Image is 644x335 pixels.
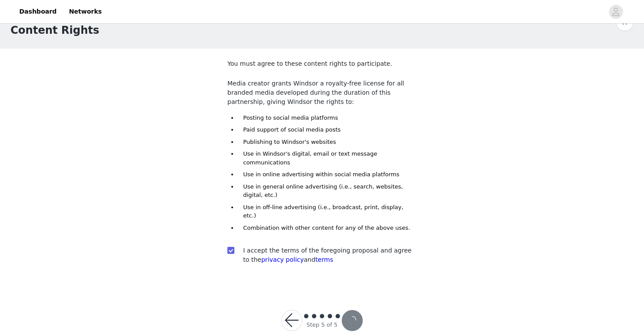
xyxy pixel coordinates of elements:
[14,2,62,21] a: Dashboard
[238,203,417,220] li: Use in off-line advertising (i.e., broadcast, print, display, etc.)
[227,59,417,68] p: You must agree to these content rights to participate.
[238,125,417,134] li: Paid support of social media posts
[238,150,417,167] li: Use in Windsor's digital, email or text message communications
[227,79,417,107] p: Media creator grants Windsor a royalty-free license for all branded media developed during the du...
[238,224,417,232] li: Combination with other content for any of the above uses.
[238,170,417,179] li: Use in online advertising within social media platforms
[243,247,411,263] span: I accept the terms of the foregoing proposal and agree to the and
[612,5,620,19] div: avatar
[11,22,99,38] h1: Content Rights
[238,138,417,146] li: Publishing to Windsor's websites
[238,114,417,122] li: Posting to social media platforms
[238,182,417,200] li: Use in general online advertising (i.e., search, websites, digital, etc.)
[261,256,304,263] a: privacy policy
[306,321,337,329] div: Step 5 of 5
[64,2,107,21] a: Networks
[315,256,333,263] a: terms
